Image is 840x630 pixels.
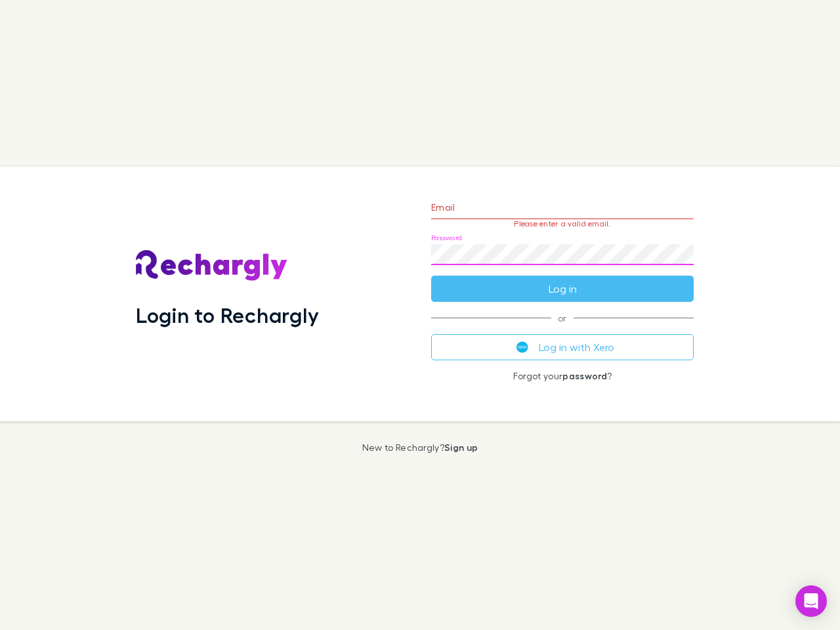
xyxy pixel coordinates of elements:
[562,370,607,381] a: password
[431,233,462,243] label: Password
[795,585,827,617] div: Open Intercom Messenger
[431,219,694,228] p: Please enter a valid email.
[431,371,694,381] p: Forgot your ?
[136,250,288,282] img: Rechargly's Logo
[362,442,478,453] p: New to Rechargly?
[516,341,528,353] img: Xero's logo
[431,334,694,360] button: Log in with Xero
[431,276,694,302] button: Log in
[444,442,478,453] a: Sign up
[136,303,319,327] h1: Login to Rechargly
